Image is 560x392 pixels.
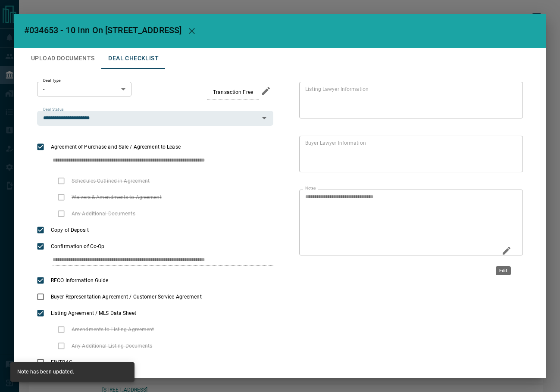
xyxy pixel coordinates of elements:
button: edit [259,84,273,98]
span: #034653 - 10 Inn On [STREET_ADDRESS] [24,25,181,35]
span: Amendments to Listing Agreement [69,326,156,333]
span: Any Additional Listing Documents [69,342,155,350]
textarea: text field [305,86,513,115]
span: Buyer Representation Agreement / Customer Service Agreement [49,293,204,301]
span: Listing Agreement / MLS Data Sheet [49,309,138,317]
label: Notes [305,186,316,191]
label: Deal Type [43,78,61,84]
textarea: text field [305,193,495,252]
button: Edit [499,243,514,260]
label: Deal Status [43,107,63,112]
span: RECO Information Guide [49,277,110,284]
textarea: text field [305,140,513,169]
span: Agreement of Purchase and Sale / Agreement to Lease [49,143,183,151]
span: Schedules Outlined in Agreement [69,177,152,185]
div: - [37,82,131,96]
button: Deal Checklist [101,48,166,69]
span: Copy of Deposit [49,226,91,234]
span: FINTRAC [49,358,75,366]
div: Edit [496,266,511,275]
input: checklist input [53,155,255,166]
div: Note has been updated. [17,365,74,379]
span: Confirmation of Co-Op [49,243,106,250]
input: checklist input [53,255,255,266]
button: Upload Documents [24,48,101,69]
span: Waivers & Amendments to Agreement [69,193,164,201]
span: Any Additional Documents [69,210,138,218]
button: Open [258,112,270,124]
